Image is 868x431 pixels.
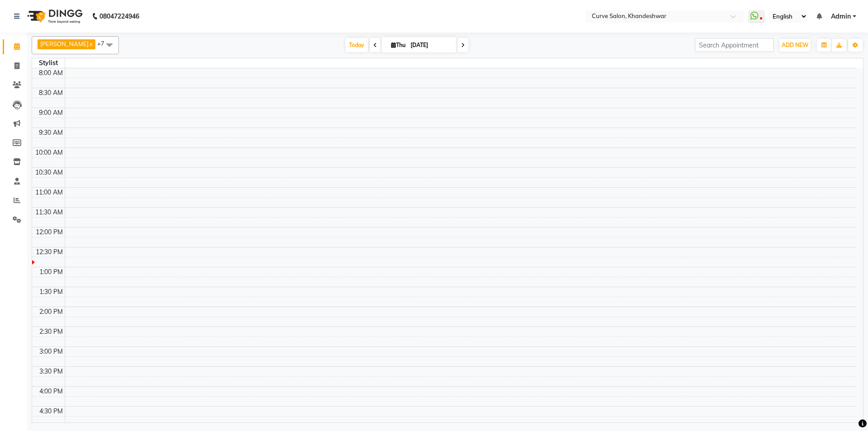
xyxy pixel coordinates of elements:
div: 10:00 AM [33,148,65,157]
div: 11:00 AM [33,188,65,197]
div: 9:30 AM [37,128,65,137]
div: 3:30 PM [38,367,65,376]
span: Thu [389,42,408,48]
div: Stylist [32,58,65,68]
div: 12:00 PM [34,227,65,237]
a: x [89,40,93,47]
div: 1:30 PM [38,287,65,297]
div: 12:30 PM [34,247,65,257]
div: 2:00 PM [38,307,65,317]
div: 3:00 PM [38,347,65,356]
div: 4:00 PM [38,387,65,396]
div: 8:30 AM [37,88,65,98]
div: 2:30 PM [38,327,65,336]
div: 4:30 PM [38,407,65,416]
div: 1:00 PM [38,267,65,277]
div: 8:00 AM [37,68,65,78]
span: ADD NEW [782,42,808,48]
img: logo [23,4,85,29]
input: 2025-09-04 [408,38,453,52]
b: 08047224946 [99,4,139,29]
button: ADD NEW [779,39,811,52]
div: 9:00 AM [37,108,65,118]
span: +7 [97,40,111,47]
div: 11:30 AM [33,208,65,217]
div: 10:30 AM [33,168,65,177]
span: [PERSON_NAME] [40,40,89,47]
input: Search Appointment [695,38,774,52]
span: Admin [831,12,851,21]
span: Today [345,38,368,52]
